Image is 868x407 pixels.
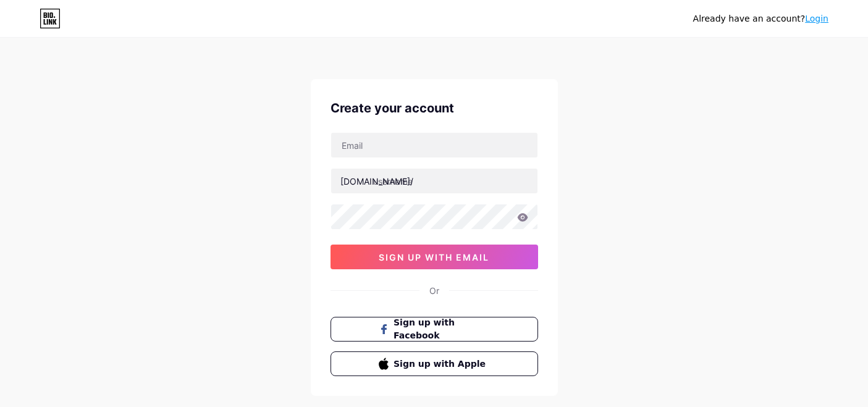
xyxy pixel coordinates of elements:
a: Login [805,14,828,23]
input: username [331,169,537,193]
input: Email [331,133,537,157]
div: Create your account [331,99,538,117]
button: sign up with email [331,245,538,269]
span: sign up with email [379,252,489,262]
span: Sign up with Facebook [394,316,489,342]
div: Already have an account? [693,12,828,25]
div: Or [429,284,439,297]
span: Sign up with Apple [394,358,489,371]
button: Sign up with Facebook [331,317,538,342]
div: [DOMAIN_NAME]/ [340,175,413,188]
button: Sign up with Apple [331,351,538,376]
